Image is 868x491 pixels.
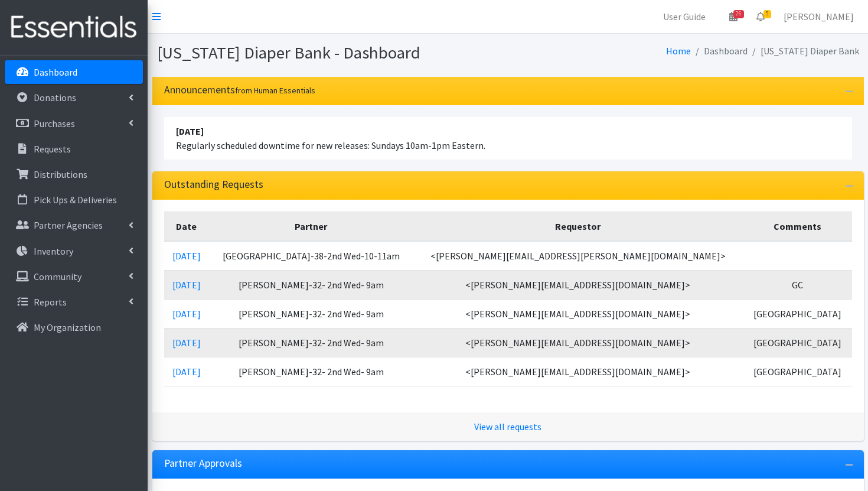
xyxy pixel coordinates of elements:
a: Inventory [5,239,143,263]
td: [PERSON_NAME]-32- 2nd Wed- 9am [209,328,413,357]
p: Requests [34,143,71,155]
a: [DATE] [172,337,201,349]
img: HumanEssentials [5,8,143,47]
td: GC [743,270,851,299]
a: Home [666,45,691,57]
td: [GEOGRAPHIC_DATA] [743,299,851,328]
h3: Announcements [164,84,315,96]
p: Inventory [34,245,73,257]
p: Donations [34,92,76,103]
td: [GEOGRAPHIC_DATA] [743,357,851,386]
a: [PERSON_NAME] [774,5,863,28]
a: [DATE] [172,250,201,262]
strong: [DATE] [176,125,204,137]
h3: Outstanding Requests [164,178,263,191]
a: View all requests [474,421,541,433]
a: Community [5,265,143,288]
p: Partner Agencies [34,219,103,231]
a: [DATE] [172,308,201,320]
a: Requests [5,137,143,161]
a: [DATE] [172,366,201,378]
p: Dashboard [34,66,77,78]
small: from Human Essentials [235,85,315,96]
li: Regularly scheduled downtime for new releases: Sundays 10am-1pm Eastern. [164,117,852,160]
th: Requestor [413,212,743,241]
li: Dashboard [691,43,748,60]
p: My Organization [34,321,101,333]
a: Distributions [5,162,143,186]
span: 26 [733,10,744,18]
p: Pick Ups & Deliveries [34,194,117,206]
h1: [US_STATE] Diaper Bank - Dashboard [157,43,504,63]
a: [DATE] [172,279,201,291]
a: Dashboard [5,60,143,84]
th: Date [164,212,210,241]
li: [US_STATE] Diaper Bank [748,43,859,60]
p: Reports [34,296,67,308]
a: Purchases [5,112,143,135]
h3: Partner Approvals [164,457,242,470]
span: 5 [763,10,771,18]
a: 5 [747,5,774,28]
td: [PERSON_NAME]-32- 2nd Wed- 9am [209,299,413,328]
td: [PERSON_NAME]-32- 2nd Wed- 9am [209,270,413,299]
th: Partner [209,212,413,241]
a: Reports [5,290,143,314]
td: <[PERSON_NAME][EMAIL_ADDRESS][DOMAIN_NAME]> [413,328,743,357]
p: Distributions [34,168,87,180]
p: Community [34,271,81,282]
a: 26 [720,5,747,28]
td: <[PERSON_NAME][EMAIL_ADDRESS][DOMAIN_NAME]> [413,357,743,386]
th: Comments [743,212,851,241]
td: <[PERSON_NAME][EMAIL_ADDRESS][DOMAIN_NAME]> [413,299,743,328]
td: [GEOGRAPHIC_DATA] [743,328,851,357]
a: Partner Agencies [5,213,143,237]
p: Purchases [34,118,75,129]
a: Pick Ups & Deliveries [5,188,143,212]
a: User Guide [654,5,715,28]
a: Donations [5,86,143,109]
a: My Organization [5,316,143,339]
td: [PERSON_NAME]-32- 2nd Wed- 9am [209,357,413,386]
td: <[PERSON_NAME][EMAIL_ADDRESS][PERSON_NAME][DOMAIN_NAME]> [413,241,743,271]
td: [GEOGRAPHIC_DATA]-38-2nd Wed-10-11am [209,241,413,271]
td: <[PERSON_NAME][EMAIL_ADDRESS][DOMAIN_NAME]> [413,270,743,299]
